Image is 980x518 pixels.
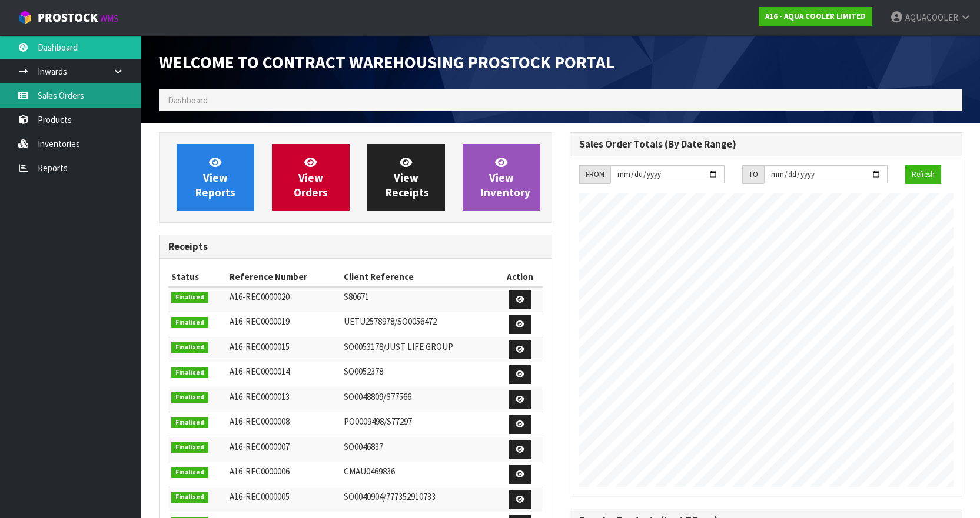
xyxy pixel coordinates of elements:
span: Finalised [171,392,208,403]
span: Dashboard [168,95,208,106]
a: ViewReceipts [367,144,445,211]
h3: Receipts [168,241,543,252]
span: Finalised [171,417,208,429]
th: Status [168,268,227,286]
span: View Orders [294,155,328,199]
span: View Reports [195,155,235,199]
span: PO0009498/S77297 [344,416,412,427]
span: CMAU0469836 [344,466,395,477]
a: ViewReports [177,144,254,211]
span: A16-REC0000007 [230,441,290,452]
strong: A16 - AQUA COOLER LIMITED [765,11,866,21]
span: View Inventory [481,155,530,199]
span: SO0040904/777352910733 [344,491,436,502]
span: A16-REC0000020 [230,291,290,302]
div: FROM [579,165,610,184]
span: A16-REC0000006 [230,466,290,477]
span: SO0048809/S77566 [344,391,411,402]
span: Finalised [171,317,208,329]
span: Welcome to Contract Warehousing ProStock Portal [159,51,614,73]
span: Finalised [171,467,208,479]
th: Action [498,268,542,286]
a: ViewInventory [463,144,540,211]
img: cube-alt.png [18,10,32,25]
span: Finalised [171,292,208,303]
span: ProStock [38,10,98,25]
span: A16-REC0000019 [230,316,290,327]
span: Finalised [171,442,208,453]
span: A16-REC0000015 [230,341,290,352]
h3: Sales Order Totals (By Date Range) [579,139,954,150]
span: Finalised [171,367,208,379]
span: Finalised [171,342,208,353]
span: Finalised [171,492,208,503]
button: Refresh [905,165,941,184]
span: SO0053178/JUST LIFE GROUP [344,341,453,352]
span: A16-REC0000013 [230,391,290,402]
div: TO [742,165,764,184]
th: Client Reference [341,268,499,286]
a: ViewOrders [272,144,350,211]
span: UETU2578978/SO0056472 [344,316,437,327]
span: SO0052378 [344,366,383,377]
span: View Receipts [386,155,429,199]
span: SO0046837 [344,441,383,452]
span: AQUACOOLER [905,12,958,23]
span: A16-REC0000008 [230,416,290,427]
span: A16-REC0000005 [230,491,290,502]
small: WMS [100,13,118,24]
span: S80671 [344,291,369,302]
span: A16-REC0000014 [230,366,290,377]
th: Reference Number [227,268,341,286]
